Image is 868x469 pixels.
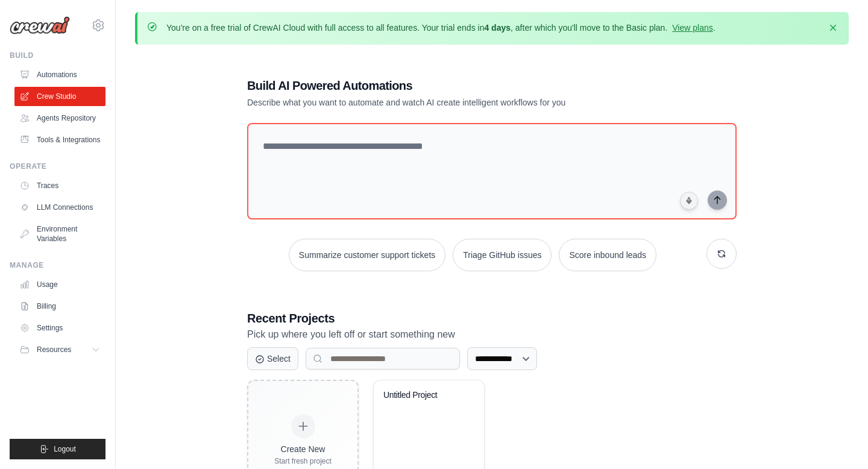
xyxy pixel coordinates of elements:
[14,275,105,294] a: Usage
[166,22,715,34] p: You're on a free trial of CrewAI Cloud with full access to all features. Your trial ends in , aft...
[10,439,105,459] button: Logout
[14,130,105,150] a: Tools & Integrations
[247,77,652,94] h1: Build AI Powered Automations
[10,51,105,60] div: Build
[14,318,105,338] a: Settings
[680,192,698,210] button: Click to speak your automation idea
[247,310,737,327] h3: Recent Projects
[274,443,332,455] div: Create New
[14,297,105,316] a: Billing
[14,340,105,359] button: Resources
[54,444,76,454] span: Logout
[672,23,712,33] a: View plans
[14,176,105,195] a: Traces
[453,239,552,271] button: Triage GitHub issues
[10,16,70,34] img: Logo
[289,239,445,271] button: Summarize customer support tickets
[274,456,332,466] div: Start fresh project
[14,198,105,217] a: LLM Connections
[706,239,737,269] button: Get new suggestions
[10,260,105,270] div: Manage
[14,109,105,128] a: Agents Repository
[14,87,105,106] a: Crew Studio
[383,390,456,401] div: Untitled Project
[37,345,71,354] span: Resources
[247,327,737,342] p: Pick up where you left off or start something new
[10,162,105,171] div: Operate
[247,96,652,109] p: Describe what you want to automate and watch AI create intelligent workflows for you
[559,239,656,271] button: Score inbound leads
[484,23,511,33] strong: 4 days
[14,65,105,84] a: Automations
[247,347,298,370] button: Select
[14,219,105,248] a: Environment Variables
